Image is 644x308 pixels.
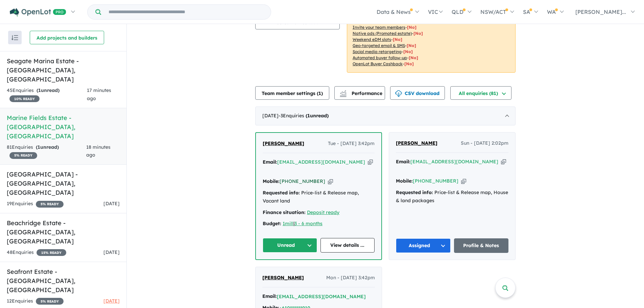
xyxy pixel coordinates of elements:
[263,159,277,165] strong: Email:
[7,297,64,305] div: 12 Enquir ies
[86,144,111,158] span: 18 minutes ago
[340,92,347,97] img: bar-chart.svg
[7,267,120,294] h5: Seafront Estate - [GEOGRAPHIC_DATA] , [GEOGRAPHIC_DATA]
[461,177,466,185] button: Copy
[403,49,413,54] span: [No]
[396,189,508,205] div: Price-list & Release map, House & land packages
[37,87,59,93] strong: ( unread)
[407,25,416,30] span: [ No ]
[10,8,66,17] img: Openlot PRO Logo White
[390,86,445,100] button: CSV download
[575,8,626,15] span: [PERSON_NAME]...
[410,159,498,165] a: [EMAIL_ADDRESS][DOMAIN_NAME]
[280,178,325,184] a: [PHONE_NUMBER]
[279,113,329,119] span: - 3 Enquir ies
[7,218,120,246] h5: Beachridge Estate - [GEOGRAPHIC_DATA] , [GEOGRAPHIC_DATA]
[255,106,516,125] div: [DATE]
[7,56,120,84] h5: Seagate Marina Estate - [GEOGRAPHIC_DATA] , [GEOGRAPHIC_DATA]
[501,158,506,165] button: Copy
[7,200,64,208] div: 19 Enquir ies
[413,31,423,36] span: [No]
[307,113,310,119] span: 1
[262,293,277,299] strong: Email:
[395,90,402,97] img: download icon
[396,189,433,195] strong: Requested info:
[38,87,41,93] span: 1
[262,275,304,281] span: [PERSON_NAME]
[450,86,511,100] button: All enquiries (81)
[396,139,437,147] a: [PERSON_NAME]
[262,274,304,282] a: [PERSON_NAME]
[87,87,111,101] span: 17 minutes ago
[7,113,120,141] h5: Marine Fields Estate - [GEOGRAPHIC_DATA] , [GEOGRAPHIC_DATA]
[9,95,40,102] span: 10 % READY
[368,159,373,166] button: Copy
[263,189,375,205] div: Price-list & Release map, Vacant land
[9,152,37,159] span: 5 % READY
[393,37,402,42] span: [No]
[326,274,375,282] span: Mon - [DATE] 3:42pm
[328,178,333,185] button: Copy
[263,190,300,196] strong: Requested info:
[263,178,280,184] strong: Mobile:
[294,220,323,227] a: 3 - 6 months
[353,61,403,66] u: OpenLot Buyer Cashback
[353,49,402,54] u: Social media retargeting
[38,144,40,150] span: 1
[461,139,508,147] span: Sun - [DATE] 2:02pm
[7,87,87,103] div: 45 Enquir ies
[263,140,304,146] span: [PERSON_NAME]
[413,178,458,184] a: [PHONE_NUMBER]
[334,86,385,100] button: Performance
[353,55,407,60] u: Automated buyer follow-up
[36,298,64,305] span: 5 % READY
[353,43,405,48] u: Geo-targeted email & SMS
[37,249,66,256] span: 15 % READY
[396,159,410,165] strong: Email:
[404,61,414,66] span: [No]
[103,298,120,304] span: [DATE]
[36,201,64,208] span: 5 % READY
[328,140,375,148] span: Tue - [DATE] 3:42pm
[396,140,437,146] span: [PERSON_NAME]
[103,249,120,255] span: [DATE]
[7,170,120,197] h5: [GEOGRAPHIC_DATA] - [GEOGRAPHIC_DATA] , [GEOGRAPHIC_DATA]
[306,113,329,119] strong: ( unread)
[307,209,339,215] a: Deposit ready
[353,31,412,36] u: Native ads (Promoted estate)
[11,35,18,40] img: sort.svg
[318,90,321,96] span: 1
[263,220,375,228] div: |
[255,86,329,100] button: Team member settings (1)
[353,25,405,30] u: Invite your team members
[396,178,413,184] strong: Mobile:
[7,143,86,160] div: 81 Enquir ies
[283,220,293,227] a: 1mill
[103,200,120,207] span: [DATE]
[340,90,346,94] img: line-chart.svg
[341,90,382,96] span: Performance
[396,238,451,253] button: Assigned
[263,220,281,227] strong: Budget:
[263,209,306,215] strong: Finance situation:
[102,5,269,19] input: Try estate name, suburb, builder or developer
[30,31,104,44] button: Add projects and builders
[7,248,66,257] div: 48 Enquir ies
[454,238,509,253] a: Profile & Notes
[263,140,304,148] a: [PERSON_NAME]
[409,55,418,60] span: [No]
[36,144,59,150] strong: ( unread)
[407,43,416,48] span: [No]
[277,293,366,300] button: [EMAIL_ADDRESS][DOMAIN_NAME]
[277,159,365,165] a: [EMAIL_ADDRESS][DOMAIN_NAME]
[320,238,375,253] a: View details ...
[353,37,391,42] u: Weekend eDM slots
[263,238,317,253] button: Unread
